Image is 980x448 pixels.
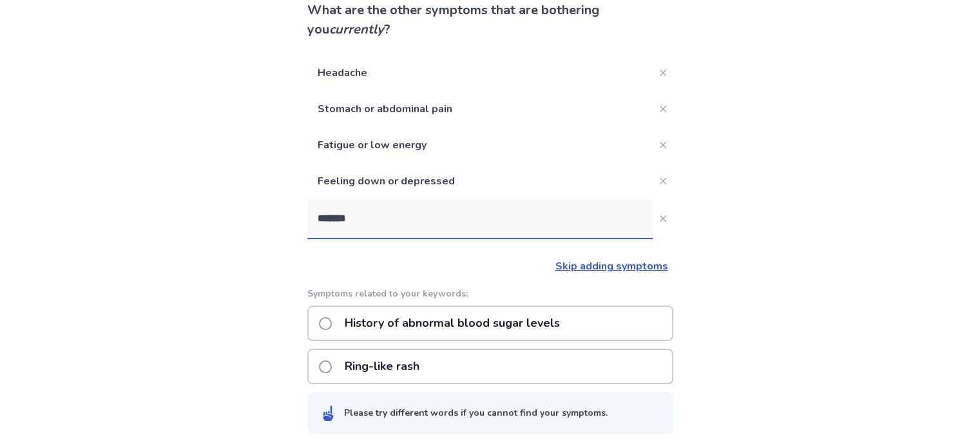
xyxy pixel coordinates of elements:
p: What are the other symptoms that are bothering you ? [307,1,673,39]
a: Skip adding symptoms [555,259,668,273]
i: currently [329,21,384,38]
p: Headache [307,55,653,91]
p: Stomach or abdominal pain [307,91,653,127]
button: Close [653,208,673,229]
button: Close [653,171,673,191]
button: Close [653,63,673,83]
button: Close [653,99,673,119]
div: Please try different words if you cannot find your symptoms. [344,406,608,420]
p: Feeling down or depressed [307,163,653,199]
button: Close [653,135,673,155]
p: Symptoms related to your keywords: [307,287,673,300]
p: Ring-like rash [337,350,427,383]
input: Close [307,199,653,238]
p: Fatigue or low energy [307,127,653,163]
p: History of abnormal blood sugar levels [337,307,568,340]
